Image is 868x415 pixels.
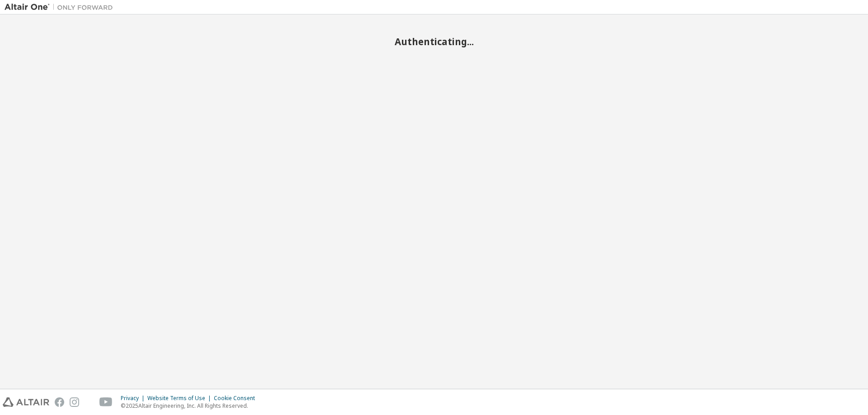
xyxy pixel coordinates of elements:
[70,397,79,407] img: instagram.svg
[99,397,113,407] img: youtube.svg
[214,395,260,402] div: Cookie Consent
[147,395,214,402] div: Website Terms of Use
[5,3,118,12] img: Altair One
[121,395,147,402] div: Privacy
[121,402,260,410] p: © 2025 Altair Engineering, Inc. All Rights Reserved.
[3,397,49,407] img: altair_logo.svg
[55,397,64,407] img: facebook.svg
[5,36,863,47] h2: Authenticating...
